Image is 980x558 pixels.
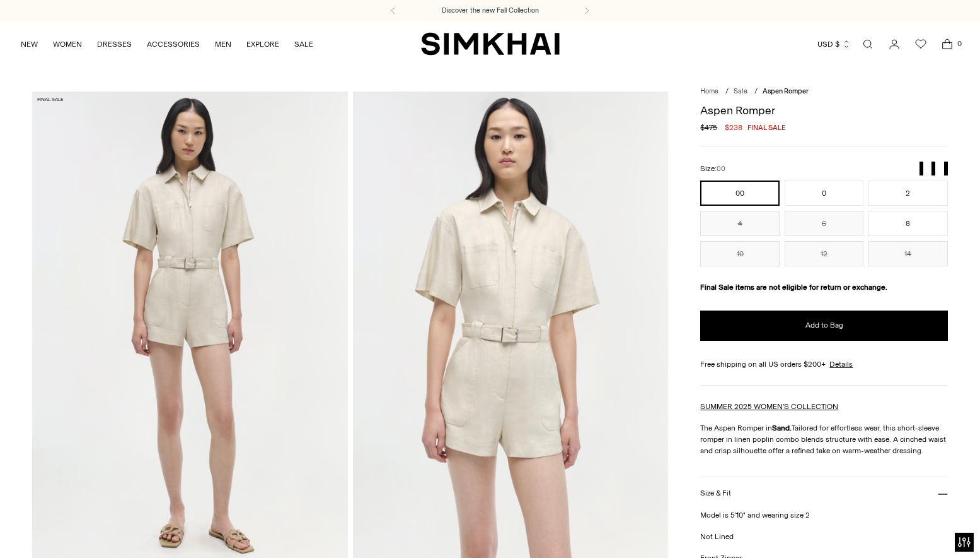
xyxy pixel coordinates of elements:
[754,86,758,97] div: /
[785,241,863,266] button: 12
[700,86,947,97] nav: breadcrumbs
[805,320,843,331] span: Add to Bag
[700,283,887,292] strong: Final Sale items are not eligible for return or exchange.
[908,32,933,57] a: Wishlist
[700,181,779,206] button: 00
[868,211,947,236] button: 8
[700,105,947,116] h1: Aspen Romper
[700,531,947,542] p: Not Lined
[868,181,947,206] button: 2
[935,32,960,57] a: Open cart modal
[147,30,200,58] a: ACCESSORIES
[829,359,853,370] a: Details
[717,165,725,173] span: 00
[700,477,947,509] button: Size & Fit
[772,424,792,432] strong: Sand.
[97,30,132,58] a: DRESSES
[700,402,838,411] a: SUMMER 2025 WOMEN'S COLLECTION
[734,87,747,95] a: Sale
[725,86,729,97] div: /
[785,181,863,206] button: 0
[700,509,947,521] p: Model is 5'10" and wearing size 2
[868,241,947,266] button: 14
[294,30,313,58] a: SALE
[954,38,965,49] span: 0
[700,422,947,456] p: The Aspen Romper in Tailored for effortless wear, this short-sleeve romper in linen poplin combo ...
[817,30,851,58] button: USD $
[700,359,947,370] div: Free shipping on all US orders $200+
[246,30,279,58] a: EXPLORE
[725,122,742,133] span: $238
[442,6,539,16] a: Discover the new Fall Collection
[700,87,718,95] a: Home
[215,30,231,58] a: MEN
[21,30,38,58] a: NEW
[700,122,717,133] s: $475
[763,87,809,95] span: Aspen Romper
[700,489,730,497] h3: Size & Fit
[700,311,947,341] button: Add to Bag
[700,241,779,266] button: 10
[882,32,907,57] a: Go to the account page
[421,32,560,56] a: SIMKHAI
[700,163,725,175] label: Size:
[785,211,863,236] button: 6
[53,30,82,58] a: WOMEN
[855,32,880,57] a: Open search modal
[700,211,779,236] button: 4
